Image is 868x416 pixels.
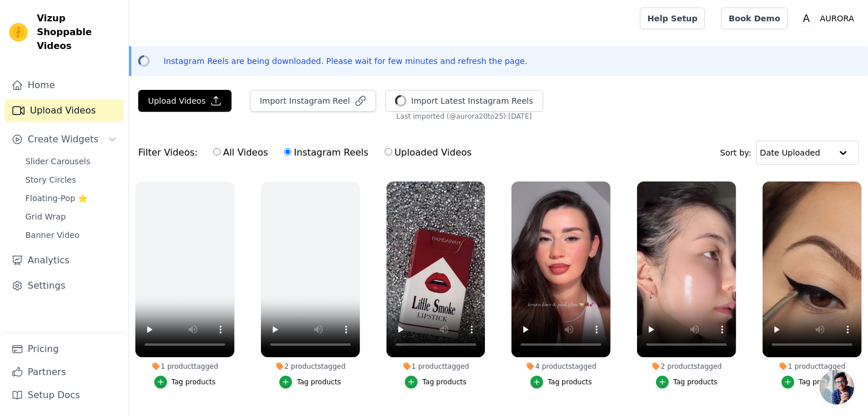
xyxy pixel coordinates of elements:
[297,377,341,387] div: Tag products
[37,12,119,53] span: Vizup Shoppable Videos
[283,145,369,160] label: Instagram Reels
[9,23,28,41] img: Vizup
[384,145,472,160] label: Uploaded Videos
[386,362,486,371] div: 1 product tagged
[18,172,124,188] a: Story Circles
[154,376,216,388] button: Tag products
[213,145,268,160] label: All Videos
[5,99,124,122] a: Upload Videos
[5,249,124,272] a: Analytics
[5,338,124,361] a: Pricing
[138,139,478,166] div: Filter Videos:
[138,90,232,112] button: Upload Videos
[820,370,854,404] a: Open chat
[640,7,705,29] a: Help Setup
[135,362,234,371] div: 1 product tagged
[25,192,88,204] span: Floating-Pop ⭐
[5,361,124,384] a: Partners
[5,128,124,151] button: Create Widgets
[279,376,341,388] button: Tag products
[25,156,90,167] span: Slider Carousels
[385,90,543,112] button: Import Latest Instagram Reels
[213,148,221,156] input: All Videos
[511,362,611,371] div: 4 products tagged
[28,133,98,146] span: Create Widgets
[18,209,124,225] a: Grid Wrap
[530,376,592,388] button: Tag products
[548,377,592,387] div: Tag products
[172,377,216,387] div: Tag products
[721,141,859,165] div: Sort by:
[396,112,532,121] span: Last imported (@ aurora20to25 ): [DATE]
[405,376,467,388] button: Tag products
[763,362,862,371] div: 1 product tagged
[422,377,467,387] div: Tag products
[797,8,859,29] button: A AURORA
[250,90,376,112] button: Import Instagram Reel
[5,384,124,407] a: Setup Docs
[385,148,392,156] input: Uploaded Videos
[5,274,124,297] a: Settings
[18,190,124,206] a: Floating-Pop ⭐
[782,376,843,388] button: Tag products
[261,362,360,371] div: 2 products tagged
[25,211,66,222] span: Grid Wrap
[25,229,79,241] span: Banner Video
[164,55,528,67] p: Instagram Reels are being downloaded. Please wait for few minutes and refresh the page.
[284,148,291,156] input: Instagram Reels
[637,362,736,371] div: 2 products tagged
[656,376,718,388] button: Tag products
[721,7,787,29] a: Book Demo
[816,8,859,29] p: AURORA
[803,13,810,24] text: A
[18,227,124,243] a: Banner Video
[799,377,843,387] div: Tag products
[18,153,124,169] a: Slider Carousels
[25,174,76,186] span: Story Circles
[5,74,124,97] a: Home
[673,377,718,387] div: Tag products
